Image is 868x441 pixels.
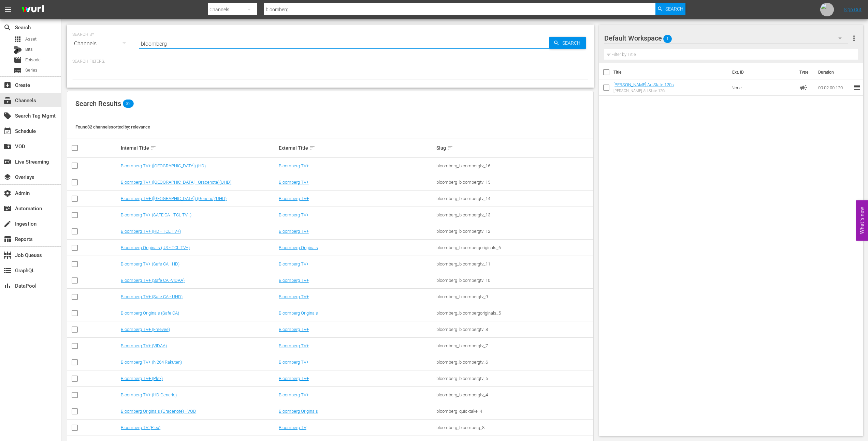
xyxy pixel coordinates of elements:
a: Bloomberg TV+ [279,278,309,283]
div: bloomberg_bloombergtv_4 [436,392,592,397]
div: bloomberg_bloombergtv_11 [436,261,592,267]
th: Duration [814,63,855,82]
a: Bloomberg TV+ ([GEOGRAPHIC_DATA]) (Generic)(UHD) [121,196,227,201]
a: Bloomberg TV+ ([GEOGRAPHIC_DATA] - Gracenote)(UHD) [121,180,231,185]
a: Bloomberg TV+ (VIDAA) [121,343,167,348]
div: Channels [72,34,132,53]
button: Search [655,3,685,15]
div: bloomberg_bloombergoriginals_6 [436,245,592,250]
a: Bloomberg TV+ ([GEOGRAPHIC_DATA]) (HD) [121,163,206,168]
a: Bloomberg TV+ [279,180,309,185]
span: Search Tag Mgmt [3,112,12,120]
div: Default Workspace [604,29,848,48]
div: Slug [436,144,592,152]
a: Bloomberg TV (Plex) [121,425,160,430]
th: Type [795,63,814,82]
span: reorder [853,83,861,91]
span: Search [560,37,586,49]
span: Series [14,66,22,75]
button: Search [549,37,586,49]
button: more_vert [850,30,858,46]
span: sort [447,145,453,151]
a: Bloomberg TV+ (Safe CA -VIDAA) [121,278,185,283]
a: Bloomberg TV+ [279,376,309,381]
div: bloomberg_quicktake_4 [436,409,592,414]
div: Bits [14,46,22,54]
a: Sign Out [844,7,862,12]
span: sort [309,145,315,151]
div: bloomberg_bloombergtv_10 [436,278,592,283]
a: Bloomberg TV+ [279,229,309,234]
span: 32 [123,100,134,108]
span: Search [3,24,12,32]
span: Create [3,81,12,89]
a: [PERSON_NAME] Ad Slate 120s [613,82,674,87]
a: Bloomberg TV+ (Safe CA - UHD) [121,294,183,299]
span: more_vert [850,34,858,42]
a: Bloomberg Originals (US - TCL TV+) [121,245,190,250]
span: Episode [14,56,22,64]
div: bloomberg_bloombergtv_13 [436,212,592,217]
span: Automation [3,204,12,213]
span: Schedule [3,127,12,135]
span: Asset [14,35,22,43]
div: bloomberg_bloomberg_8 [436,425,592,430]
span: sort [150,145,156,151]
a: Bloomberg Originals [279,310,318,316]
a: Bloomberg TV+ [279,212,309,217]
a: Bloomberg Originals (Gracenote) +VOD [121,409,196,414]
span: menu [4,5,12,14]
a: Bloomberg TV+ [279,343,309,348]
a: Bloomberg TV+ (Safe CA - HD) [121,261,179,267]
span: DataPool [3,282,12,290]
div: bloomberg_bloombergtv_16 [436,163,592,168]
div: External Title [279,144,435,152]
span: 1 [663,32,672,46]
a: Bloomberg TV+ [279,196,309,201]
a: Bloomberg TV+ (Freevee) [121,327,170,332]
div: Internal Title [121,144,277,152]
span: Asset [25,36,37,43]
button: Open Feedback Widget [856,200,868,241]
span: GraphQL [3,267,12,275]
th: Title [613,63,728,82]
a: Bloomberg Originals (Safe CA) [121,310,179,316]
div: bloomberg_bloombergtv_12 [436,229,592,234]
a: Bloomberg TV+ [279,360,309,365]
td: 00:02:00.120 [815,79,853,96]
td: None [729,79,797,96]
a: Bloomberg TV+ (Plex) [121,376,163,381]
span: Job Queues [3,251,12,259]
span: Series [25,67,38,74]
a: Bloomberg TV [279,425,306,430]
div: bloomberg_bloombergtv_9 [436,294,592,299]
a: Bloomberg TV+ [279,392,309,397]
div: bloomberg_bloombergtv_6 [436,360,592,365]
a: Bloomberg Originals [279,245,318,250]
span: Search Results [75,100,121,108]
a: Bloomberg TV+ (h.264 Rakuten) [121,360,182,365]
span: VOD [3,142,12,151]
th: Ext. ID [728,63,796,82]
div: bloomberg_bloombergtv_15 [436,180,592,185]
div: [PERSON_NAME] Ad Slate 120s [613,89,674,93]
div: bloomberg_bloombergtv_8 [436,327,592,332]
a: Bloomberg Originals [279,409,318,414]
a: Bloomberg TV+ (SAFE CA - TCL TV+) [121,212,191,217]
span: Bits [25,46,33,53]
div: bloomberg_bloombergoriginals_5 [436,310,592,316]
div: bloomberg_bloombergtv_5 [436,376,592,381]
img: ans4CAIJ8jUAAAAAAAAAAAAAAAAAAAAAAAAgQb4GAAAAAAAAAAAAAAAAAAAAAAAAJMjXAAAAAAAAAAAAAAAAAAAAAAAAgAT5G... [16,2,49,18]
span: Ad [799,83,808,92]
p: Search Filters: [72,59,588,64]
a: Bloomberg TV+ [279,294,309,299]
span: Channels [3,96,12,105]
a: Bloomberg TV+ [279,163,309,168]
a: Bloomberg TV+ [279,327,309,332]
span: Search [665,3,683,15]
a: Bloomberg TV+ [279,261,309,267]
span: Live Streaming [3,158,12,166]
span: Reports [3,235,12,243]
div: bloomberg_bloombergtv_7 [436,343,592,348]
a: Bloomberg TV+ (HD Generic) [121,392,177,397]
